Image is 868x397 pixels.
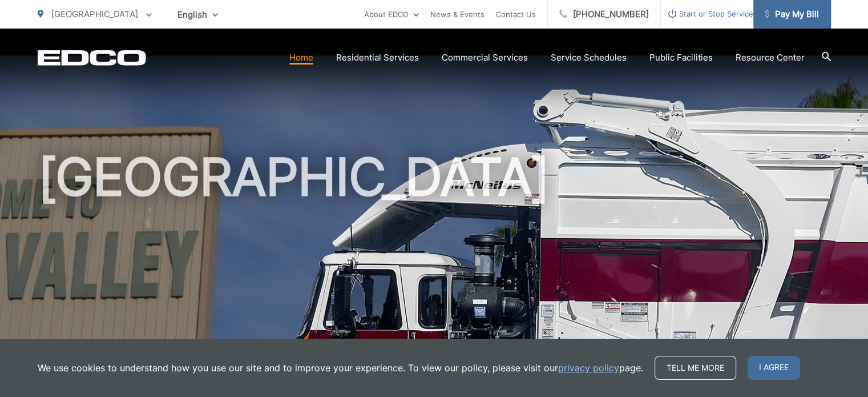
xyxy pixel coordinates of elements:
[736,51,805,65] a: Resource Center
[649,51,713,65] a: Public Facilities
[551,51,627,65] a: Service Schedules
[442,51,528,65] a: Commercial Services
[496,7,536,21] a: Contact Us
[289,51,313,65] a: Home
[765,7,819,21] span: Pay My Bill
[558,361,619,375] a: privacy policy
[748,356,800,380] span: I agree
[169,5,227,25] span: English
[430,7,485,21] a: News & Events
[51,9,138,19] span: [GEOGRAPHIC_DATA]
[364,7,419,21] a: About EDCO
[38,361,643,375] p: We use cookies to understand how you use our site and to improve your experience. To view our pol...
[38,50,146,66] a: EDCD logo. Return to the homepage.
[336,51,419,65] a: Residential Services
[655,356,736,380] a: Tell me more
